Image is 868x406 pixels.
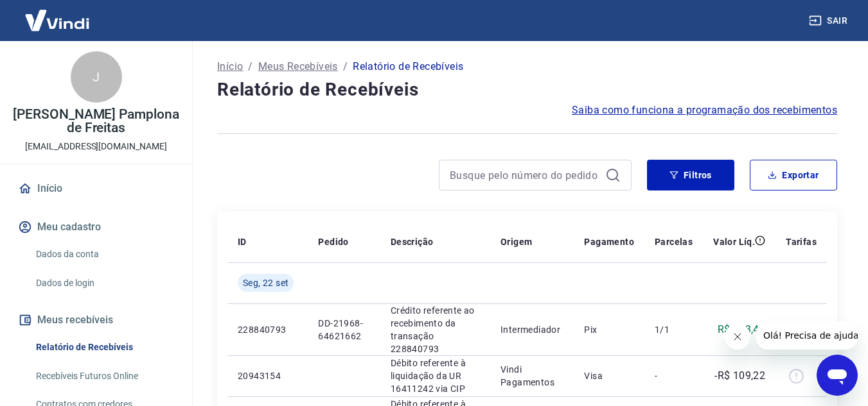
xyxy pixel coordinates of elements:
p: Parcelas [655,235,693,248]
p: Pix [584,323,634,336]
a: Início [217,59,243,74]
p: Intermediador [500,323,563,336]
p: [PERSON_NAME] Pamplona de Freitas [10,108,182,135]
a: Dados da conta [31,241,177,267]
input: Busque pelo número do pedido [450,165,600,185]
span: Olá! Precisa de ajuda? [8,9,108,19]
h4: Relatório de Recebíveis [217,77,837,103]
p: Origem [500,235,532,248]
p: Visa [584,369,634,382]
button: Exportar [750,160,837,190]
p: Relatório de Recebíveis [353,59,463,74]
p: Vindi Pagamentos [500,363,563,389]
a: Relatório de Recebíveis [31,334,177,360]
a: Saiba como funciona a programação dos recebimentos [572,103,837,118]
p: ID [238,235,247,248]
p: Tarifas [786,235,817,248]
p: -R$ 109,22 [714,368,765,384]
p: 228840793 [238,323,297,336]
a: Meus Recebíveis [258,59,338,74]
iframe: Mensagem da empresa [756,321,858,350]
button: Sair [806,9,853,33]
p: / [343,59,348,74]
a: Recebíveis Futuros Online [31,363,177,389]
p: 1/1 [655,323,693,336]
p: Descrição [391,235,434,248]
p: - [655,369,693,382]
p: Débito referente à liquidação da UR 16411242 via CIP [391,357,480,395]
span: Seg, 22 set [243,276,288,289]
iframe: Fechar mensagem [725,324,750,350]
p: / [248,59,252,74]
p: R$ 123,41 [718,322,766,337]
p: Pedido [318,235,348,248]
a: Início [15,174,177,203]
p: [EMAIL_ADDRESS][DOMAIN_NAME] [25,140,167,153]
iframe: Botão para abrir a janela de mensagens [817,355,858,396]
button: Filtros [647,160,734,190]
img: Vindi [15,1,99,40]
a: Dados de login [31,270,177,296]
p: 20943154 [238,369,297,382]
button: Meus recebíveis [15,306,177,334]
p: Valor Líq. [713,235,755,248]
p: Pagamento [584,235,634,248]
div: J [71,51,122,103]
button: Meu cadastro [15,213,177,241]
p: DD-21968-64621662 [318,317,369,343]
p: Crédito referente ao recebimento da transação 228840793 [391,304,480,355]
